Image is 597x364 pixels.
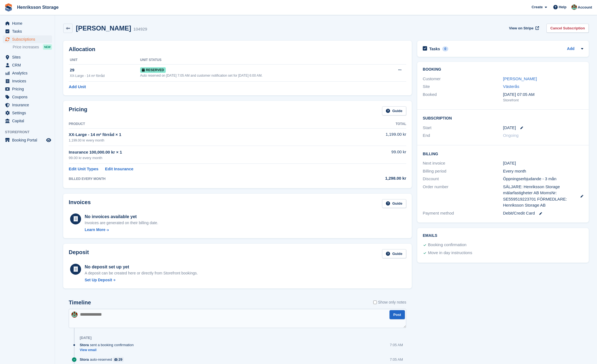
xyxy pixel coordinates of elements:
div: Storefront [503,98,583,103]
a: menu [3,136,52,144]
a: menu [3,61,52,69]
a: menu [3,27,52,35]
div: Every month [503,168,583,174]
a: [PERSON_NAME] [503,76,537,81]
a: Henriksson Storage [15,3,61,12]
a: 29 [113,357,124,362]
div: 1,298.00 kr [323,175,406,182]
img: Isak Martinelle [71,312,78,318]
div: Customer [423,76,503,82]
h2: Invoices [69,199,91,208]
span: Insurance [12,101,45,109]
div: Order number [423,184,503,209]
a: menu [3,85,52,93]
div: Move in day instructions [428,250,472,256]
span: Reserved [140,67,166,73]
p: A deposit can be created here or directly from Storefront bookings. [85,270,198,276]
a: menu [3,53,52,61]
div: 1,199.00 kr every month [69,138,323,143]
div: Insurance 100,000.00 kr × 1 [69,149,323,155]
a: Guide [382,249,406,258]
a: Edit Unit Types [69,166,98,172]
div: sent a booking confirmation [80,342,136,348]
span: Pricing [12,85,45,93]
span: Settings [12,109,45,117]
a: Preview store [45,137,52,143]
div: [DATE] [503,160,583,166]
span: Tasks [12,27,45,35]
h2: Billing [423,151,583,156]
td: 1,199.00 kr [323,128,406,146]
div: [DATE] 07:05 AM [503,91,583,98]
a: Add Unit [69,84,86,90]
div: 0 [442,46,449,51]
input: Show only notes [373,299,377,305]
h2: Tasks [429,46,440,51]
a: menu [3,69,52,77]
span: CRM [12,61,45,69]
div: NEW [43,44,52,50]
div: Booked [423,91,503,103]
div: Set Up Deposit [85,277,112,283]
td: 99.00 kr [323,146,406,164]
div: XX-Large - 14 m² förråd [70,73,140,78]
div: Discount [423,176,503,182]
a: Add [567,46,574,52]
div: Payment method [423,210,503,216]
th: Total [323,120,406,129]
a: menu [3,93,52,101]
div: Next invoice [423,160,503,166]
div: Invoices are generated on their billing date. [85,220,158,226]
div: 7:05 AM [390,342,403,348]
a: Set Up Deposit [85,277,198,283]
h2: Subscription [423,115,583,121]
span: Ongoing [503,133,519,138]
a: Learn More [85,227,158,233]
span: SÄLJARE: Henriksson Storage mälarfastigheter AB MomsNr: SE559519223701 FÖRMEDLARE: Henriksson Sto... [503,184,575,209]
h2: Emails [423,234,583,238]
div: Site [423,84,503,90]
h2: Timeline [69,299,91,306]
time: 2025-09-05 23:00:00 UTC [503,125,516,131]
div: 29 [118,357,122,362]
div: Learn More [85,227,105,233]
h2: Deposit [69,249,89,258]
a: Guide [382,199,406,208]
div: Debit/Credit Card [503,210,583,216]
div: BILLED EVERY MONTH [69,176,323,181]
span: Subscriptions [12,35,45,43]
div: auto-reserved [80,357,126,362]
a: menu [3,20,52,27]
span: Create [532,4,543,10]
span: Account [578,5,592,10]
label: Show only notes [373,299,406,305]
th: Unit Status [140,56,383,65]
div: 29 [70,67,140,73]
div: Billing period [423,168,503,174]
span: Help [559,4,566,10]
div: Auto reserved on [DATE] 7:05 AM and customer notification set for [DATE] 6:00 AM. [140,73,383,78]
span: View on Stripe [509,26,534,31]
a: View email [80,348,136,352]
th: Product [69,120,323,129]
div: XX-Large - 14 m² förråd × 1 [69,132,323,138]
span: Booking Portal [12,136,45,144]
span: Stora [80,342,89,348]
h2: Booking [423,67,583,72]
span: Sites [12,53,45,61]
a: menu [3,77,52,85]
a: Price increases NEW [13,44,52,50]
div: 99.00 kr every month [69,155,323,161]
span: Coupons [12,93,45,101]
a: menu [3,35,52,43]
a: View on Stripe [507,24,540,33]
div: 7:05 AM [390,357,403,362]
span: Invoices [12,77,45,85]
button: Post [389,310,405,319]
div: End [423,132,503,139]
div: [DATE] [80,336,92,340]
h2: Pricing [69,106,87,115]
a: Guide [382,106,406,115]
a: menu [3,109,52,117]
div: Booking confirmation [428,242,466,248]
